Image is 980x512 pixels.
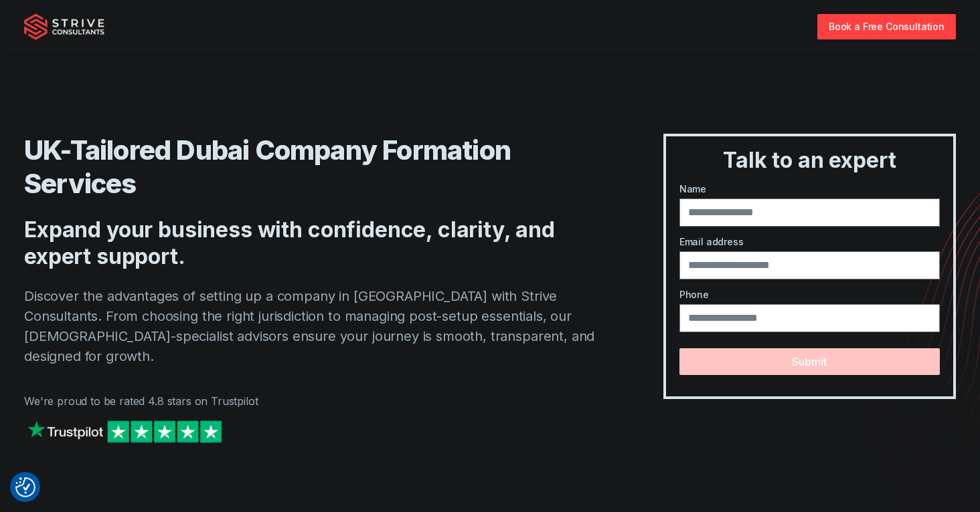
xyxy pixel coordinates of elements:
label: Phone [679,287,940,301]
p: We're proud to be rated 4.8 stars on Trustpilot [24,393,610,409]
label: Email address [679,235,940,249]
img: Strive Consultants [24,13,104,40]
h3: Talk to an expert [671,147,948,174]
h2: Expand your business with confidence, clarity, and expert support. [24,217,610,270]
a: Book a Free Consultation [817,14,956,39]
label: Name [679,182,940,196]
img: Revisit consent button [15,477,35,497]
button: Submit [679,348,940,375]
p: Discover the advantages of setting up a company in [GEOGRAPHIC_DATA] with Strive Consultants. Fro... [24,286,610,366]
button: Consent Preferences [15,477,35,497]
img: Strive on Trustpilot [24,417,225,446]
h1: UK-Tailored Dubai Company Formation Services [24,134,610,201]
